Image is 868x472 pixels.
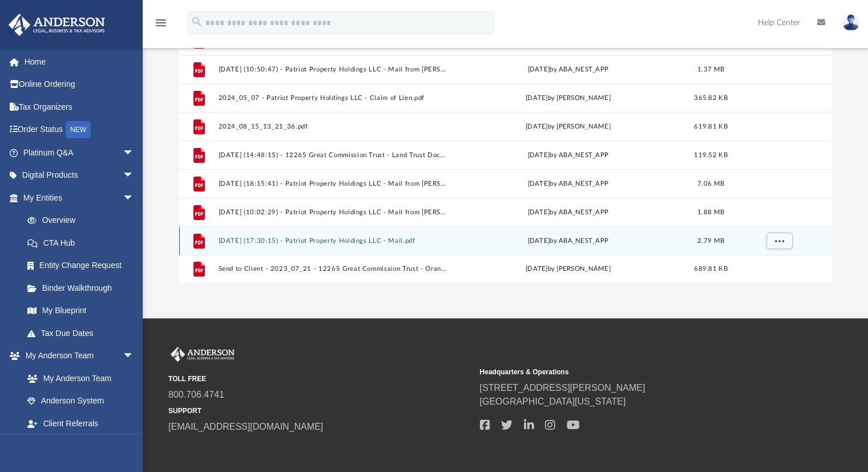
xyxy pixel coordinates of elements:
span: arrow_drop_down [123,186,146,210]
div: NEW [66,121,91,138]
a: Client Referrals [16,412,146,435]
div: [DATE] by ABA_NEST_APP [453,65,683,75]
a: [GEOGRAPHIC_DATA][US_STATE] [479,397,625,406]
div: [DATE] by ABA_NEST_APP [453,150,683,161]
a: Order StatusNEW [8,118,151,142]
a: [STREET_ADDRESS][PERSON_NAME] [479,383,645,393]
span: arrow_drop_down [123,164,146,187]
button: [DATE] (14:48:15) - 12265 Great Commission Trust - Land Trust Documents from [PERSON_NAME].pdf [218,151,448,159]
a: Home [8,50,151,73]
a: CTA Hub [16,231,151,254]
a: Binder Walkthrough [16,277,151,299]
a: My Anderson Team [16,367,140,390]
a: Digital Productsarrow_drop_down [8,164,151,187]
div: [DATE] by [PERSON_NAME] [453,265,683,275]
img: Anderson Advisors Platinum Portal [5,14,108,36]
button: More options [766,233,792,250]
a: My Blueprint [16,299,146,322]
button: [DATE] (10:50:47) - Patriot Property Holdings LLC - Mail from [PERSON_NAME] Fargo.pdf [218,66,448,73]
span: 619.81 KB [694,123,727,130]
i: menu [154,16,168,30]
a: Tax Due Dates [16,322,151,345]
a: Entity Change Request [16,254,151,277]
button: [DATE] (17:30:15) - Patriot Property Holdings LLC - Mail.pdf [218,237,448,245]
span: 365.82 KB [694,95,727,101]
a: Online Ordering [8,73,151,96]
a: My Entitiesarrow_drop_down [8,186,151,209]
div: [DATE] by [PERSON_NAME] [453,93,683,103]
span: arrow_drop_down [123,141,146,165]
div: [DATE] by ABA_NEST_APP [453,207,683,218]
span: arrow_drop_down [123,345,146,368]
button: Send to Client - 2023_07_21 - 12265 Great Commission Trust - Orange County Property Appraiser.pdf [218,266,448,273]
a: [EMAIL_ADDRESS][DOMAIN_NAME] [168,422,323,431]
span: 1.37 MB [697,66,724,73]
span: 7.06 MB [697,181,724,187]
a: menu [154,22,168,30]
small: TOLL FREE [168,374,471,384]
div: [DATE] by [PERSON_NAME] [453,122,683,132]
span: 1.88 MB [697,209,724,215]
a: Overview [16,209,151,232]
div: [DATE] by ABA_NEST_APP [453,236,683,246]
a: My Anderson Teamarrow_drop_down [8,345,146,367]
span: 2.79 MB [697,238,724,244]
button: 2024_05_07 - Patriot Property Holdings LLC - Claim of Lien.pdf [218,94,448,102]
a: Tax Organizers [8,95,151,118]
small: Headquarters & Operations [479,367,782,377]
div: grid [179,47,832,283]
span: 119.52 KB [694,152,727,158]
i: search [191,15,203,28]
a: 800.706.4741 [168,390,224,399]
button: [DATE] (18:15:41) - Patriot Property Holdings LLC - Mail from [PERSON_NAME]..pdf [218,180,448,187]
small: SUPPORT [168,406,471,416]
a: Anderson System [16,390,146,413]
span: 689.81 KB [694,266,727,273]
button: 2024_08_15_13_21_36.pdf [218,123,448,130]
img: User Pic [842,14,859,31]
img: Anderson Advisors Platinum Portal [168,347,237,362]
button: [DATE] (10:02:29) - Patriot Property Holdings LLC - Mail from [PERSON_NAME].pdf [218,209,448,216]
a: Platinum Q&Aarrow_drop_down [8,141,151,164]
div: [DATE] by ABA_NEST_APP [453,179,683,189]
